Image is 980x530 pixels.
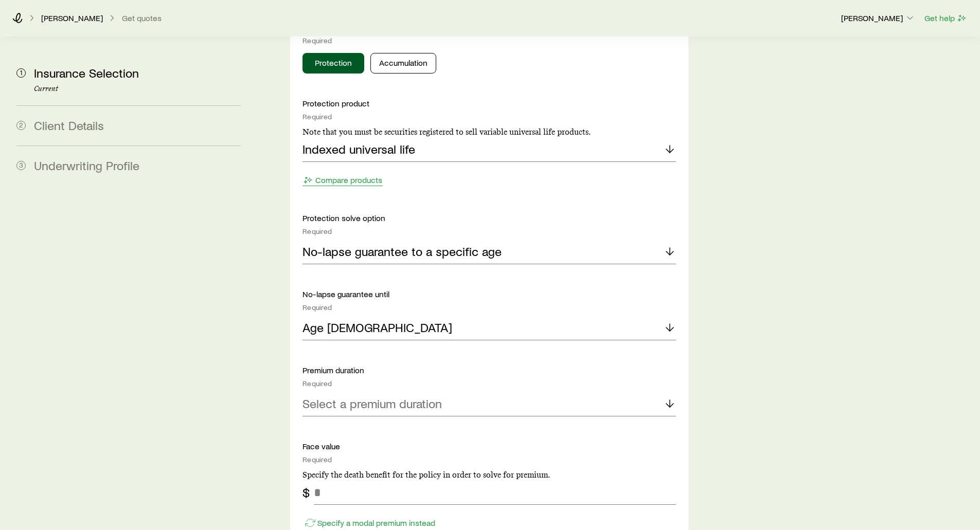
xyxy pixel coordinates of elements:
p: Current [34,85,241,93]
button: Protection [302,53,364,74]
span: Insurance Selection [34,65,139,80]
div: Required [302,303,675,312]
p: [PERSON_NAME] [841,13,915,23]
p: Protection solve option [302,213,675,223]
p: No-lapse guarantee to a specific age [302,244,502,259]
div: Required [302,113,675,121]
button: [PERSON_NAME] [841,12,916,25]
button: Get help [924,12,968,24]
div: Required [302,36,675,45]
p: Note that you must be securities registered to sell variable universal life products. [302,127,675,137]
p: Face value [302,441,675,451]
button: Compare products [302,174,383,186]
span: 2 [16,121,26,130]
span: Client Details [34,118,104,133]
p: Select a premium duration [302,396,442,411]
p: Premium duration [302,365,675,375]
button: Specify a modal premium instead [302,517,436,529]
p: Protection product [302,98,675,108]
p: Age [DEMOGRAPHIC_DATA] [302,320,452,335]
span: 3 [16,161,26,170]
span: Underwriting Profile [34,158,139,173]
div: Required [302,379,675,388]
p: Indexed universal life [302,142,415,156]
button: Accumulation [370,53,436,74]
p: Specify the death benefit for the policy in order to solve for premium. [302,470,675,480]
button: Get quotes [121,13,162,23]
div: Required [302,455,675,464]
p: No-lapse guarantee until [302,289,675,299]
p: Specify a modal premium instead [317,518,435,528]
div: Required [302,227,675,235]
p: [PERSON_NAME] [41,13,103,23]
div: $ [302,485,310,500]
span: 1 [16,68,26,78]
